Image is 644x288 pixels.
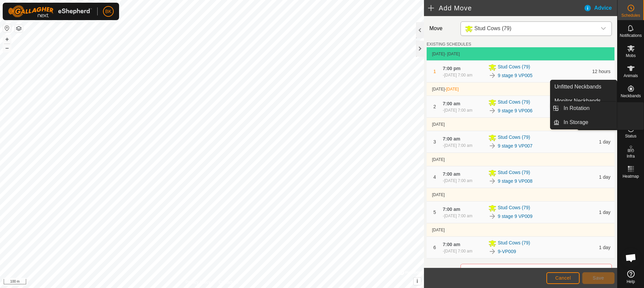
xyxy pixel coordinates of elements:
span: - [445,87,459,92]
img: To [488,177,496,185]
a: 9 stage 9 VP006 [498,107,533,114]
span: In Rotation [563,104,589,112]
button: + [3,35,11,43]
span: Stud Cows (79) [498,99,530,107]
a: Contact Us [219,279,238,285]
button: – [3,44,11,52]
span: [DATE] [432,157,445,162]
span: 1 day [599,139,610,145]
span: 7:00 am [443,136,460,141]
span: 7:00 am [443,101,460,106]
span: Stud Cows (79) [498,63,530,71]
span: BK [105,8,112,15]
span: 2 [433,104,436,109]
img: To [488,247,496,255]
span: [DATE] 7:00 am [444,178,472,183]
span: [DATE] 7:00 am [444,108,472,113]
button: Save [582,272,614,284]
span: In Storage [563,118,588,126]
span: 1 [433,69,436,74]
a: 9 stage 9 VP007 [498,142,533,150]
span: Save [593,275,604,281]
button: i [414,278,421,285]
span: [DATE] [432,192,445,197]
span: Notifications [620,34,642,38]
a: 9 stage 9 VP008 [498,178,533,185]
span: Stud Cows (79) [498,239,530,247]
li: In Storage [550,116,617,129]
div: - [443,142,472,149]
div: - [443,72,472,78]
span: 4 [433,174,436,180]
div: - [443,248,472,254]
img: To [488,107,496,115]
span: Infra [627,154,635,158]
span: [DATE] [432,122,445,127]
span: 7:00 am [443,207,460,212]
span: 3 [433,139,436,145]
span: Mobs [626,54,636,58]
div: Advice [584,4,617,12]
span: Stud Cows (79) [498,204,530,212]
span: Neckbands [621,94,641,98]
span: [DATE] 7:00 am [444,143,472,148]
button: Map Layers [15,24,23,33]
span: [DATE] 7:00 am [444,73,472,77]
span: Help [627,280,635,284]
img: Gallagher Logo [8,5,92,17]
span: [DATE] 7:00 am [444,214,472,218]
span: 1 day [599,174,610,180]
a: 9 stage 9 VP009 [498,213,533,220]
span: [DATE] [432,87,445,92]
a: Help [618,268,644,286]
span: 6 [433,245,436,250]
span: Animals [624,74,638,78]
div: Open chat [621,248,641,268]
button: Reset Map [3,24,11,32]
a: In Rotation [559,102,617,115]
a: Privacy Policy [185,279,211,285]
span: [DATE] [432,52,445,56]
span: i [417,278,418,284]
span: Schedules [621,13,640,17]
span: Stud Cows [462,22,597,36]
div: - [443,178,472,184]
img: To [488,71,496,79]
label: To [427,264,458,278]
div: - [443,107,472,113]
img: To [488,212,496,220]
span: Heatmap [623,174,639,178]
span: Stud Cows (79) [498,134,530,142]
span: [DATE] 7:00 am [444,249,472,253]
span: 7:00 am [443,171,460,177]
span: Unfitted Neckbands [554,83,601,91]
span: [DATE] [432,228,445,232]
a: Unfitted Neckbands [550,80,617,94]
span: Status [625,134,636,138]
span: 1 day [599,245,610,250]
span: Stud Cows (79) [498,169,530,177]
span: 5 [433,210,436,215]
a: In Storage [559,116,617,129]
div: dropdown trigger [597,264,610,278]
label: Move [427,21,458,36]
span: - [DATE] [445,52,460,56]
a: 9-VP009 [498,248,516,255]
span: Select a virtual paddock [462,264,597,278]
li: Monitor Neckbands [550,94,617,108]
span: 7:00 pm [443,66,461,71]
img: To [488,142,496,150]
label: EXISTING SCHEDULES [427,41,471,47]
span: 1 day [599,210,610,215]
span: Stud Cows (79) [474,25,511,31]
button: Cancel [546,272,580,284]
span: Cancel [555,275,571,281]
div: - [443,213,472,219]
div: dropdown trigger [597,22,610,36]
span: [DATE] [446,87,459,92]
span: Monitor Neckbands [554,97,601,105]
h2: Add Move [428,4,584,12]
a: 9 stage 9 VP005 [498,72,533,79]
span: 12 hours [592,69,610,74]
